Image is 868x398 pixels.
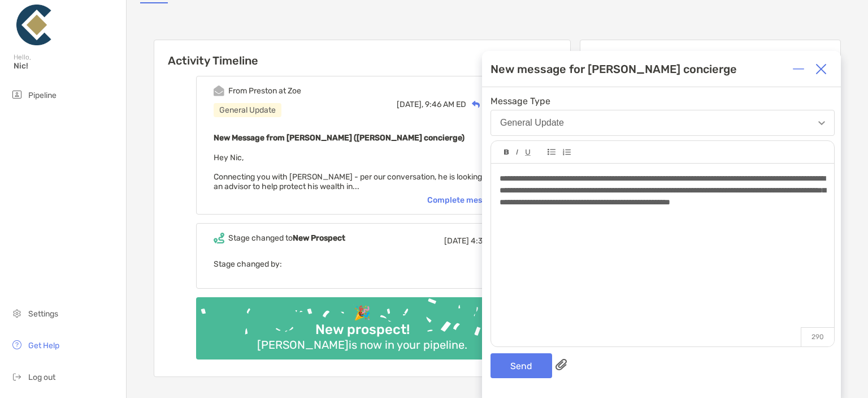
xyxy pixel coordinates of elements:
p: 290 [801,327,834,346]
img: Close [815,63,827,75]
span: Settings [28,309,58,319]
img: Open dropdown arrow [818,121,825,125]
button: General Update [491,110,835,136]
span: Nic! [14,61,119,71]
h6: Activity Timeline [154,40,570,67]
span: 9:46 AM ED [425,100,466,109]
div: Complete message [427,195,511,205]
div: General Update [500,118,564,128]
span: 4:37 PM ED [471,236,511,246]
img: Editor control icon [525,149,531,156]
img: get-help icon [10,338,24,352]
button: Send [491,353,552,378]
img: logout icon [10,370,24,383]
div: 🎉 [349,305,375,322]
img: Confetti [196,297,529,350]
div: General Update [214,103,281,117]
img: Editor control icon [548,149,555,155]
div: [PERSON_NAME] is now in your pipeline. [253,338,472,352]
img: Expand or collapse [793,63,804,75]
b: New Prospect [293,233,345,243]
img: Reply icon [472,101,480,108]
img: Event icon [214,85,224,96]
img: Editor control icon [516,149,518,155]
img: pipeline icon [10,88,24,101]
div: From Preston at Zoe [228,86,301,96]
div: New message for [PERSON_NAME] concierge [491,62,737,76]
div: Reply [466,99,503,110]
span: Get Help [28,341,59,350]
img: Zoe Logo [14,5,54,45]
img: settings icon [10,306,24,320]
span: [DATE] [444,236,469,246]
div: New prospect! [311,322,414,338]
span: [DATE], [397,100,423,109]
p: Stage changed by: [214,257,511,271]
img: Event icon [214,233,224,243]
span: Pipeline [28,91,57,100]
img: paperclip attachments [555,359,567,370]
div: Stage changed to [228,233,345,243]
img: Editor control icon [504,149,509,155]
img: Editor control icon [562,149,571,156]
b: New Message from [PERSON_NAME] ([PERSON_NAME] concierge) [214,133,465,143]
span: Message Type [491,96,835,106]
span: Hey Nic, Connecting you with [PERSON_NAME] - per our conversation, he is looking to hire an advis... [214,153,507,191]
span: Log out [28,373,55,382]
